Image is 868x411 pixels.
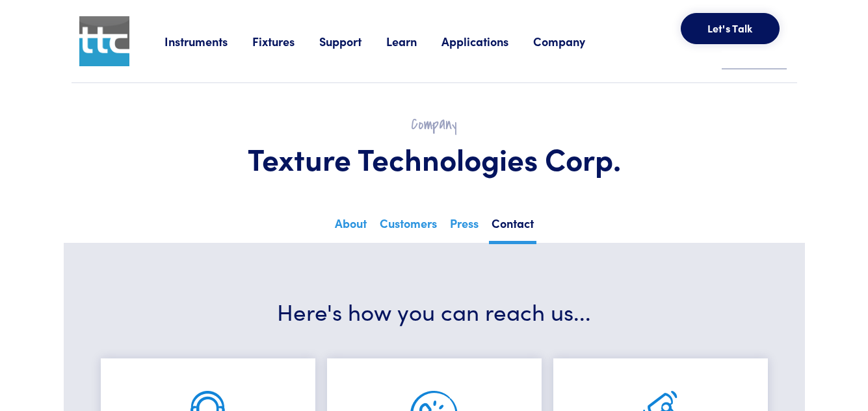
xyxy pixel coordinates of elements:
[447,212,481,241] a: Press
[533,33,610,49] a: Company
[103,140,766,177] h1: Texture Technologies Corp.
[377,212,440,241] a: Customers
[252,33,319,49] a: Fixtures
[441,33,533,49] a: Applications
[319,33,386,49] a: Support
[332,212,369,241] a: About
[386,33,441,49] a: Learn
[103,295,766,327] h3: Here's how you can reach us...
[103,114,766,134] h2: Company
[489,212,536,244] a: Contact
[164,33,252,49] a: Instruments
[681,13,780,44] button: Let's Talk
[79,16,129,66] img: ttc_logo_1x1_v1.0.png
